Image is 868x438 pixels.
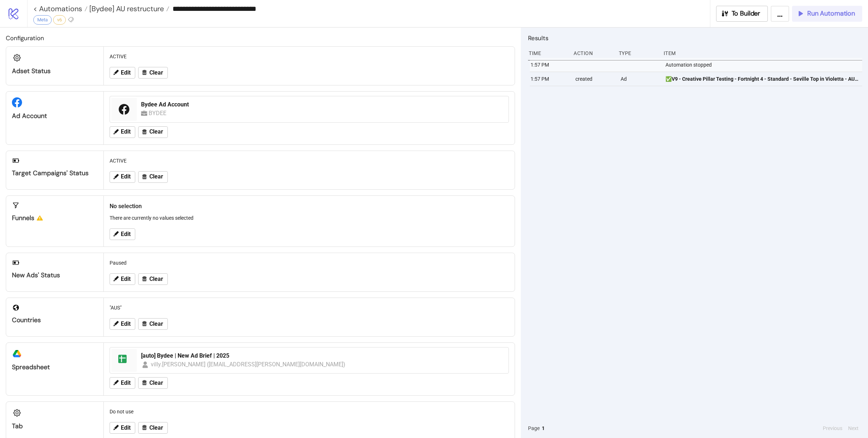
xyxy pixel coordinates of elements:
span: To Builder [732,9,761,18]
span: Edit [121,380,131,386]
a: < Automations [33,5,88,12]
button: Next [846,424,861,432]
a: [Bydee] AU restructure [88,5,169,12]
span: Clear [149,425,163,431]
span: Clear [149,70,163,76]
a: ✅V9 - Creative Pillar Testing - Fortnight 4 - Standard - Seville Top in Violetta - AUS - [DATE] -... [665,72,859,86]
div: Target Campaigns' Status [12,169,98,177]
div: "AUS" [107,301,512,315]
div: BYDEE [149,109,169,118]
div: Tab [12,422,98,430]
div: 1:57 PM [530,58,570,72]
button: ... [771,6,789,22]
span: Edit [121,321,131,327]
button: Clear [138,171,168,183]
div: ACTIVE [107,50,512,63]
span: Edit [121,129,131,135]
h2: Configuration [6,33,515,43]
div: Automation stopped [665,58,864,72]
h2: Results [528,33,862,43]
div: Countries [12,316,98,324]
button: Edit [110,422,135,434]
span: Clear [149,173,163,180]
div: ACTIVE [107,154,512,168]
div: [auto] Bydee | New Ad Brief | 2025 [141,352,504,360]
button: Clear [138,273,168,285]
span: Edit [121,70,131,76]
button: Clear [138,318,168,330]
div: Action [573,46,613,60]
button: Clear [138,377,168,389]
div: Ad Account [12,112,98,120]
div: Adset Status [12,67,98,75]
span: Edit [121,425,131,431]
span: [Bydee] AU restructure [88,4,164,13]
div: villy.[PERSON_NAME] ([EMAIL_ADDRESS][PERSON_NAME][DOMAIN_NAME]) [151,360,346,369]
button: Clear [138,67,168,79]
span: Clear [149,276,163,282]
div: v6 [53,15,66,25]
button: To Builder [716,6,768,22]
span: Page [528,424,540,432]
div: Spreadsheet [12,363,98,371]
div: 1:57 PM [530,72,570,86]
span: ✅V9 - Creative Pillar Testing - Fortnight 4 - Standard - Seville Top in Violetta - AUS - [DATE] -... [665,75,859,83]
span: Clear [149,380,163,386]
div: created [575,72,614,86]
span: Edit [121,276,131,282]
div: Time [528,46,568,60]
button: Clear [138,422,168,434]
button: Clear [138,126,168,138]
div: Do not use [107,405,512,418]
button: Edit [110,67,135,79]
span: Run Automation [807,9,855,18]
button: Edit [110,126,135,138]
span: Edit [121,173,131,180]
button: Edit [110,171,135,183]
p: There are currently no values selected [110,214,509,222]
div: Type [618,46,658,60]
button: Edit [110,377,135,389]
h2: No selection [110,202,509,211]
button: Run Automation [792,6,862,22]
button: Edit [110,273,135,285]
div: Ad [620,72,660,86]
div: Paused [107,256,512,270]
button: 1 [540,424,547,432]
div: Bydee Ad Account [141,101,504,109]
button: Edit [110,318,135,330]
div: New Ads' Status [12,271,98,279]
button: Previous [821,424,844,432]
span: Clear [149,321,163,327]
div: Meta [33,15,52,25]
button: Edit [110,228,135,240]
span: Edit [121,231,131,237]
span: Clear [149,129,163,135]
div: Item [663,46,862,60]
div: Funnels [12,214,98,222]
